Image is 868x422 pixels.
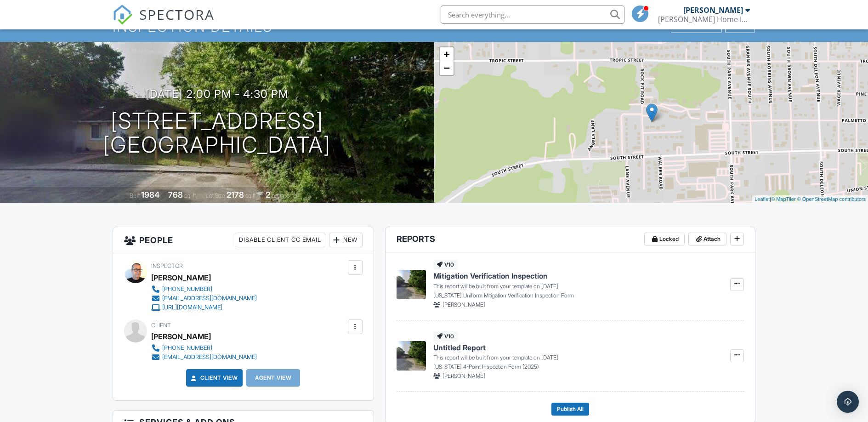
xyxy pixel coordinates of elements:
div: 2 [266,190,270,200]
div: New [329,233,363,247]
div: Open Intercom Messenger [837,391,859,413]
div: | [752,195,868,203]
span: sq.ft. [245,192,257,199]
a: [EMAIL_ADDRESS][DOMAIN_NAME] [151,353,257,362]
div: More [725,20,755,33]
div: Disable Client CC Email [235,233,325,247]
h3: [DATE] 2:00 pm - 4:30 pm [146,88,289,100]
span: Inspector [151,262,183,269]
span: bedrooms [272,192,297,199]
div: [PHONE_NUMBER] [162,344,212,352]
a: Zoom out [440,61,454,75]
div: [URL][DOMAIN_NAME] [162,304,222,311]
div: 2178 [227,190,244,200]
div: Client View [671,20,722,33]
a: [URL][DOMAIN_NAME] [151,303,257,312]
a: [PHONE_NUMBER] [151,343,257,353]
a: [PHONE_NUMBER] [151,285,257,294]
a: Client View [189,373,238,382]
a: © OpenStreetMap contributors [797,196,866,202]
span: Client [151,322,171,329]
span: sq. ft. [184,192,197,199]
div: [PHONE_NUMBER] [162,285,212,293]
a: Client View [670,23,724,29]
img: The Best Home Inspection Software - Spectora [113,5,133,25]
div: Clements Home Inspection LLC [658,15,750,24]
div: [PERSON_NAME] [683,6,743,15]
a: © MapTiler [771,196,796,202]
h3: People [113,227,374,253]
div: [EMAIL_ADDRESS][DOMAIN_NAME] [162,354,257,361]
a: SPECTORA [113,12,215,32]
a: Zoom in [440,47,454,61]
div: [PERSON_NAME] [151,330,211,343]
span: SPECTORA [139,5,215,24]
span: Lot Size [206,192,225,199]
h1: [STREET_ADDRESS] [GEOGRAPHIC_DATA] [103,109,331,158]
div: 768 [168,190,183,200]
input: Search everything... [441,6,624,24]
a: [EMAIL_ADDRESS][DOMAIN_NAME] [151,294,257,303]
a: Leaflet [755,196,770,202]
span: Built [130,192,140,199]
div: [EMAIL_ADDRESS][DOMAIN_NAME] [162,295,257,302]
div: 1984 [141,190,159,200]
h1: Inspection Details [113,18,756,34]
div: [PERSON_NAME] [151,271,211,285]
